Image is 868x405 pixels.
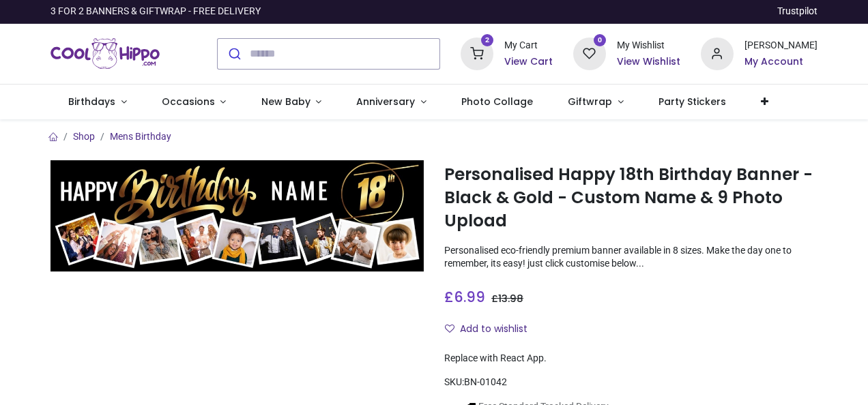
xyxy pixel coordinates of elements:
[551,85,641,120] a: Giftwrap
[491,292,523,305] span: £
[498,292,523,305] span: 13.98
[444,352,818,365] div: Replace with React App.
[261,95,310,108] span: New Baby
[617,39,680,52] div: My Wishlist
[444,287,485,307] span: £
[339,85,444,120] a: Anniversary
[110,131,171,142] a: Mens Birthday
[461,95,533,108] span: Photo Collage
[50,5,261,18] div: 3 FOR 2 BANNERS & GIFTWRAP - FREE DELIVERY
[659,95,726,108] span: Party Stickers
[464,376,507,387] span: BN-01042
[144,85,244,120] a: Occasions
[50,35,160,73] a: Logo of Cool Hippo
[777,5,818,18] a: Trustpilot
[594,34,607,47] sup: 0
[244,85,339,120] a: New Baby
[50,85,144,120] a: Birthdays
[68,95,115,108] span: Birthdays
[445,324,454,333] i: Add to wishlist
[444,244,818,271] p: Personalised eco-friendly premium banner available in 8 sizes. Make the day one to remember, its ...
[504,39,553,52] div: My Cart
[744,55,818,69] a: My Account
[50,35,160,73] img: Cool Hippo
[568,95,612,108] span: Giftwrap
[461,47,493,58] a: 2
[444,163,818,233] h1: Personalised Happy 18th Birthday Banner - Black & Gold - Custom Name & 9 Photo Upload
[218,39,250,69] button: Submit
[444,318,539,341] button: Add to wishlistAdd to wishlist
[481,34,494,47] sup: 2
[744,39,818,52] div: [PERSON_NAME]
[50,160,424,272] img: Personalised Happy 18th Birthday Banner - Black & Gold - Custom Name & 9 Photo Upload
[573,47,606,58] a: 0
[504,55,553,69] a: View Cart
[617,55,680,69] a: View Wishlist
[356,95,415,108] span: Anniversary
[162,95,215,108] span: Occasions
[73,131,95,142] a: Shop
[454,287,485,307] span: 6.99
[444,376,818,389] div: SKU:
